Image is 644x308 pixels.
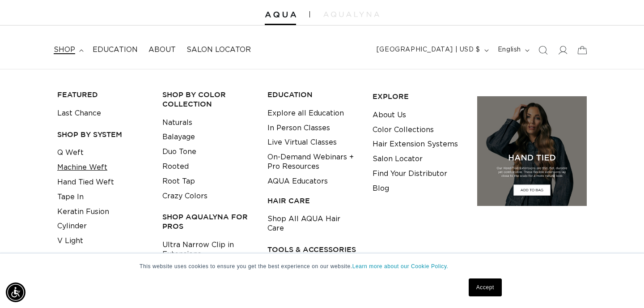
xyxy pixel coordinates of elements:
[57,190,84,205] a: Tape In
[162,174,195,189] a: Root Tap
[267,90,359,99] h3: EDUCATION
[469,278,502,296] a: Accept
[162,189,208,204] a: Crazy Colors
[323,12,379,17] img: aqualyna.com
[162,212,254,231] h3: Shop AquaLyna for Pros
[373,92,464,101] h3: EXPLORE
[143,40,181,60] a: About
[373,167,447,181] a: Find Your Distributor
[181,40,256,60] a: Salon Locator
[373,108,406,123] a: About Us
[186,45,251,55] span: Salon Locator
[267,150,359,174] a: On-Demand Webinars + Pro Resources
[267,245,359,254] h3: TOOLS & ACCESSORIES
[57,219,87,234] a: Cylinder
[57,90,148,99] h3: FEATURED
[373,123,434,137] a: Color Collections
[373,181,389,196] a: Blog
[148,45,176,55] span: About
[371,42,492,59] button: [GEOGRAPHIC_DATA] | USD $
[6,282,25,302] div: Accessibility Menu
[57,145,84,160] a: Q Weft
[57,106,101,121] a: Last Chance
[162,159,189,174] a: Rooted
[267,196,359,205] h3: HAIR CARE
[373,152,423,167] a: Salon Locator
[162,130,195,145] a: Balayage
[373,137,458,152] a: Hair Extension Systems
[162,145,196,159] a: Duo Tone
[352,263,449,269] a: Learn more about our Cookie Policy.
[498,45,521,55] span: English
[162,115,192,130] a: Naturals
[54,45,75,55] span: shop
[267,135,337,150] a: Live Virtual Classes
[267,212,359,236] a: Shop All AQUA Hair Care
[57,130,148,139] h3: SHOP BY SYSTEM
[57,175,114,190] a: Hand Tied Weft
[267,106,344,121] a: Explore all Education
[162,90,254,109] h3: Shop by Color Collection
[48,40,87,60] summary: shop
[87,40,143,60] a: Education
[57,205,109,219] a: Keratin Fusion
[533,40,553,60] summary: Search
[140,262,504,270] p: This website uses cookies to ensure you get the best experience on our website.
[267,121,330,136] a: In Person Classes
[57,160,107,175] a: Machine Weft
[267,174,328,189] a: AQUA Educators
[93,45,138,55] span: Education
[492,42,533,59] button: English
[377,45,480,55] span: [GEOGRAPHIC_DATA] | USD $
[265,12,296,18] img: Aqua Hair Extensions
[162,238,254,262] a: Ultra Narrow Clip in Extensions
[57,234,83,248] a: V Light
